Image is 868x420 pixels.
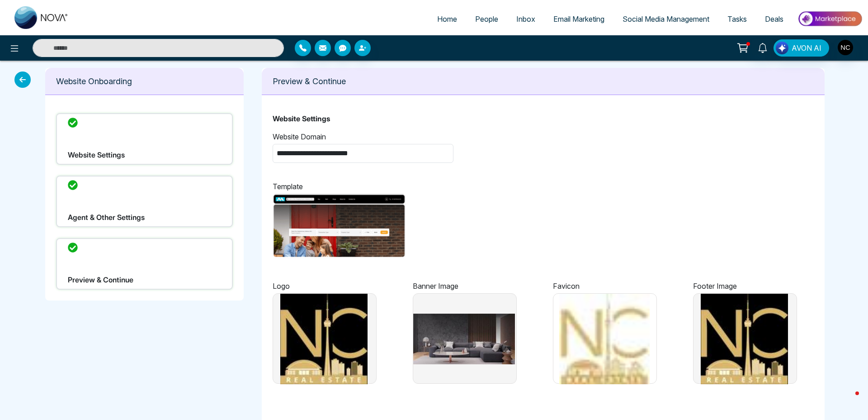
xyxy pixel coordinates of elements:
[613,10,718,28] a: Social Media Management
[553,14,604,24] span: Email Marketing
[466,10,507,28] a: People
[544,10,613,28] a: Email Marketing
[56,75,233,87] p: Website Onboarding
[273,281,377,291] p: Logo
[727,14,747,24] span: Tasks
[792,43,821,53] span: AVON AI
[475,14,498,24] span: People
[413,294,515,384] img: image holder
[693,294,795,384] img: footer image
[273,131,814,142] p: Website Domain
[273,194,406,259] img: final template
[776,42,788,54] img: Lead Flow
[718,10,756,28] a: Tasks
[838,40,853,55] img: User Avatar
[56,113,233,165] div: Website Settings
[774,39,829,57] button: AVON AI
[273,113,814,124] p: Website Settings
[56,176,233,227] div: Agent & Other Settings
[756,10,793,28] a: Deals
[273,75,814,87] p: Preview & Continue
[553,294,655,384] img: favicon
[14,6,69,29] img: Nova CRM Logo
[507,10,544,28] a: Inbox
[413,281,517,291] p: Banner Image
[837,389,859,411] iframe: Intercom live chat
[765,14,783,24] span: Deals
[273,181,406,192] p: Template
[516,14,535,24] span: Inbox
[56,238,233,290] div: Preview & Continue
[553,281,657,291] p: Favicon
[623,14,709,24] span: Social Media Management
[437,14,457,24] span: Home
[273,294,375,384] img: banner image
[797,9,863,29] img: Market-place.gif
[693,281,797,291] p: Footer Image
[428,10,466,28] a: Home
